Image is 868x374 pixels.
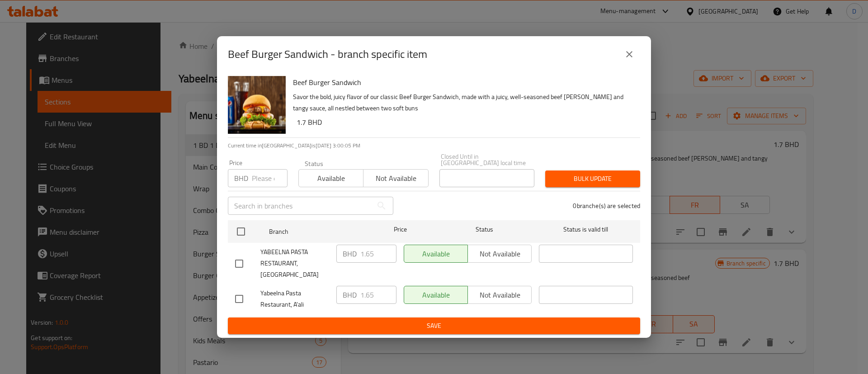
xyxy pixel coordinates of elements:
[269,226,363,237] span: Branch
[297,116,633,128] h6: 1.7 BHD
[293,76,633,89] h6: Beef Burger Sandwich
[370,224,430,235] span: Price
[302,172,360,185] span: Available
[545,170,640,187] button: Bulk update
[228,142,640,150] p: Current time in [GEOGRAPHIC_DATA] is [DATE] 3:00:05 PM
[252,169,288,187] input: Please enter price
[228,197,373,215] input: Search in branches
[552,173,633,185] span: Bulk update
[228,317,640,334] button: Save
[573,201,640,210] p: 0 branche(s) are selected
[228,47,427,62] h2: Beef Burger Sandwich - branch specific item
[228,76,286,134] img: Beef Burger Sandwich
[438,224,532,235] span: Status
[293,91,633,114] p: Savor the bold, juicy flavor of our classic Beef Burger Sandwich, made with a juicy, well-seasone...
[618,43,640,65] button: close
[343,289,357,300] p: BHD
[360,286,396,304] input: Please enter price
[235,320,633,331] span: Save
[298,169,363,187] button: Available
[260,246,329,280] span: YABEELNA PASTA RESTAURANT, [GEOGRAPHIC_DATA]
[363,169,428,187] button: Not available
[367,172,425,185] span: Not available
[343,248,357,259] p: BHD
[260,288,329,310] span: Yabeelna Pasta Restaurant, A'ali
[234,173,248,184] p: BHD
[539,224,633,235] span: Status is valid till
[360,245,396,263] input: Please enter price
